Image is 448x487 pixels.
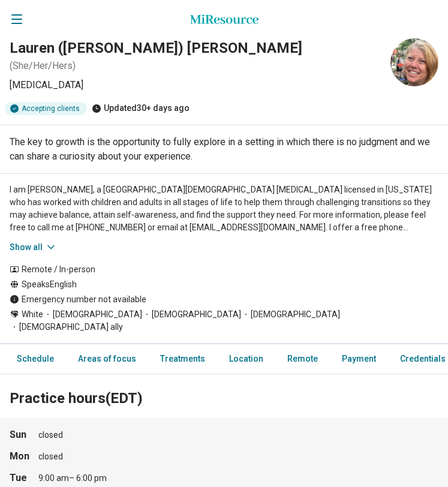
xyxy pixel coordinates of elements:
a: Treatments [153,347,212,371]
a: Location [222,347,270,371]
p: [MEDICAL_DATA] [10,78,381,92]
p: I am [PERSON_NAME], a [GEOGRAPHIC_DATA][DEMOGRAPHIC_DATA] [MEDICAL_DATA] licensed in [US_STATE] w... [10,184,438,234]
a: Home page [190,10,258,29]
img: Lauren Krug, Psychologist [390,38,438,86]
span: [DEMOGRAPHIC_DATA] [241,308,340,321]
div: Emergency number not available [10,293,438,306]
button: Show all [10,241,57,254]
span: [DEMOGRAPHIC_DATA] [43,308,142,321]
span: White [22,308,43,321]
div: Remote / In-person [10,263,438,276]
a: Payment [335,347,383,371]
strong: Mon [10,449,31,464]
a: Areas of focus [71,347,143,371]
strong: Sun [10,428,31,442]
div: closed [38,450,438,464]
a: Schedule [2,347,61,371]
div: closed [38,429,438,442]
strong: Tue [10,471,31,485]
div: Updated 30+ days ago [92,102,190,115]
div: Accepting clients [5,102,87,115]
span: [DEMOGRAPHIC_DATA] ally [10,321,123,333]
h2: Practice hours (EDT) [10,360,438,409]
h1: Lauren ([PERSON_NAME]) [PERSON_NAME] [10,38,381,59]
div: 9:00 am – 6:00 pm [38,472,107,485]
a: Remote [280,347,325,371]
div: Speaks English [10,278,438,291]
span: [DEMOGRAPHIC_DATA] [142,308,241,321]
p: ( She/Her/Hers ) [10,59,381,73]
button: Open navigation [10,12,24,26]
